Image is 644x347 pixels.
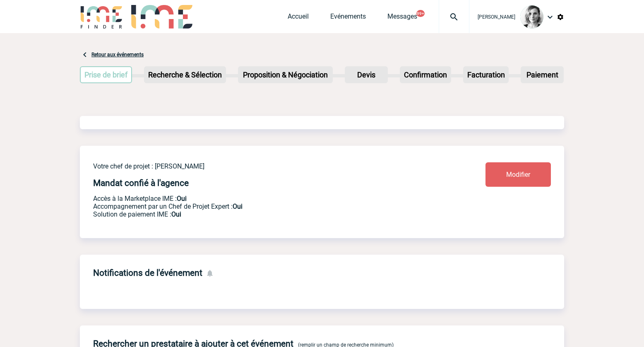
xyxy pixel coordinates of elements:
[521,67,563,82] p: Paiement
[81,67,131,82] p: Prise de brief
[416,10,425,17] button: 99+
[171,210,181,218] b: Oui
[177,195,187,202] b: Oui
[401,67,450,82] p: Confirmation
[93,178,189,188] h4: Mandat confié à l'agence
[145,67,225,82] p: Recherche & Sélection
[239,67,332,82] p: Proposition & Négociation
[80,5,123,29] img: IME-Finder
[478,14,515,20] span: [PERSON_NAME]
[506,171,530,178] span: Modifier
[520,5,543,29] img: 103019-1.png
[93,210,437,218] p: Conformité aux process achat client, Prise en charge de la facturation, Mutualisation de plusieur...
[93,202,437,210] p: Prestation payante
[288,12,309,24] a: Accueil
[93,268,202,278] h4: Notifications de l'événement
[330,12,366,24] a: Evénements
[93,162,437,170] p: Votre chef de projet : [PERSON_NAME]
[464,67,508,82] p: Facturation
[387,12,417,24] a: Messages
[346,67,387,82] p: Devis
[233,202,243,210] b: Oui
[91,52,144,58] a: Retour aux événements
[93,195,437,202] p: Accès à la Marketplace IME :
